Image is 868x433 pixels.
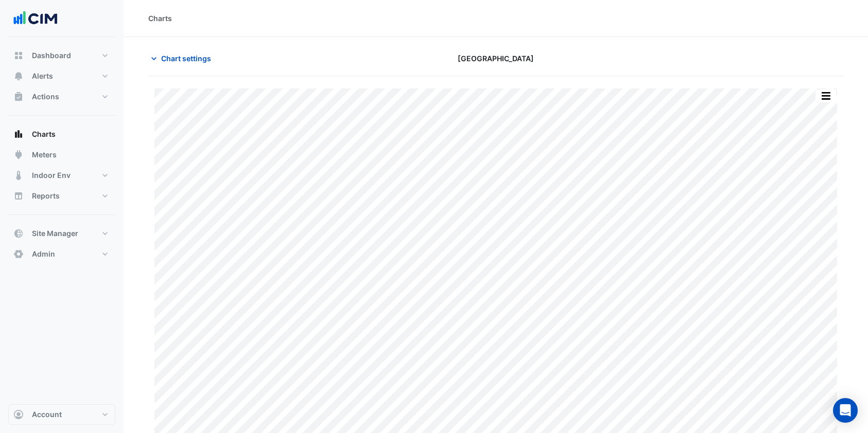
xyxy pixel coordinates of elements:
[13,129,24,139] app-icon: Charts
[32,228,78,239] span: Site Manager
[161,53,211,64] span: Chart settings
[13,50,24,61] app-icon: Dashboard
[12,8,59,29] img: Company Logo
[458,53,534,64] span: [GEOGRAPHIC_DATA]
[32,71,53,81] span: Alerts
[8,45,115,66] button: Dashboard
[8,223,115,244] button: Site Manager
[32,249,55,259] span: Admin
[8,66,115,86] button: Alerts
[13,249,24,259] app-icon: Admin
[32,191,60,201] span: Reports
[8,186,115,206] button: Reports
[13,170,24,181] app-icon: Indoor Env
[13,92,24,102] app-icon: Actions
[32,50,71,61] span: Dashboard
[32,409,62,420] span: Account
[8,165,115,186] button: Indoor Env
[8,404,115,425] button: Account
[148,49,218,67] button: Chart settings
[8,124,115,145] button: Charts
[13,191,24,201] app-icon: Reports
[13,71,24,81] app-icon: Alerts
[148,13,172,24] div: Charts
[13,228,24,239] app-icon: Site Manager
[8,145,115,165] button: Meters
[32,129,56,139] span: Charts
[32,170,71,181] span: Indoor Env
[833,398,858,423] div: Open Intercom Messenger
[815,89,836,102] button: More Options
[13,150,24,160] app-icon: Meters
[8,86,115,107] button: Actions
[32,92,59,102] span: Actions
[8,244,115,264] button: Admin
[32,150,57,160] span: Meters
